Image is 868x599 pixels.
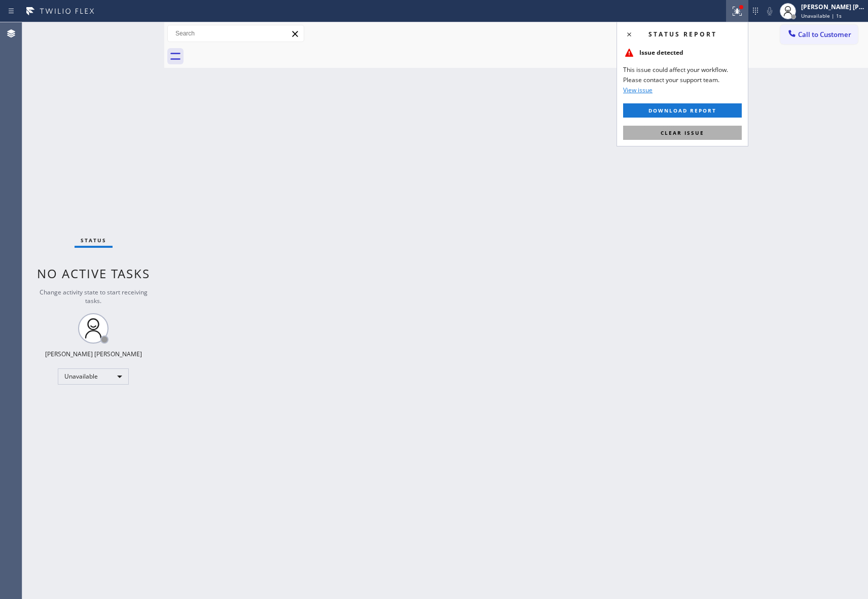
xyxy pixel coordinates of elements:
span: No active tasks [37,265,150,282]
span: Unavailable | 1s [801,12,842,19]
div: [PERSON_NAME] [PERSON_NAME] [801,3,865,11]
button: Mute [763,4,777,18]
div: [PERSON_NAME] [PERSON_NAME] [45,350,142,358]
div: Unavailable [58,368,129,385]
span: Status [81,237,106,244]
input: Search [168,25,304,42]
button: Call to Customer [780,25,858,44]
span: Call to Customer [798,30,851,39]
span: Change activity state to start receiving tasks. [40,288,148,305]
